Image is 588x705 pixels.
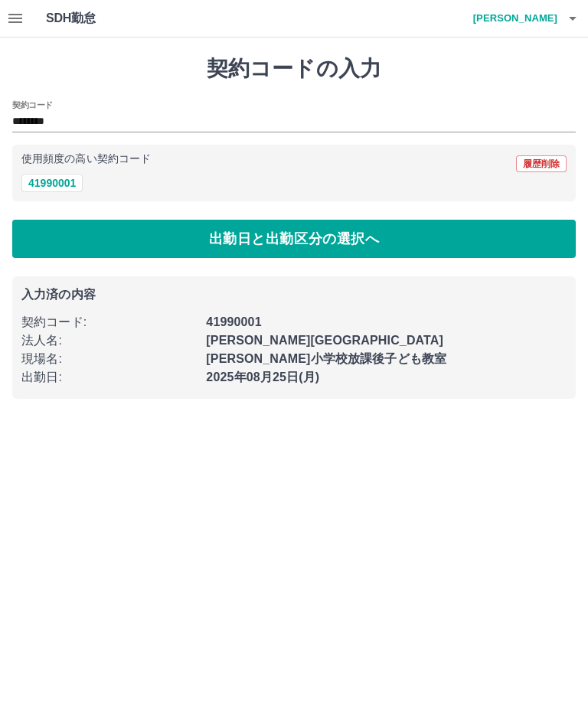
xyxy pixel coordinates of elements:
p: 現場名 : [21,350,197,368]
b: [PERSON_NAME][GEOGRAPHIC_DATA] [206,334,443,347]
b: 2025年08月25日(月) [206,370,319,384]
p: 法人名 : [21,331,197,350]
b: 41990001 [206,315,261,328]
button: 41990001 [21,174,83,192]
button: 出勤日と出勤区分の選択へ [12,220,576,258]
p: 入力済の内容 [21,289,567,301]
b: [PERSON_NAME]小学校放課後子ども教室 [206,352,446,365]
button: 履歴削除 [516,155,567,172]
p: 契約コード : [21,313,197,331]
p: 使用頻度の高い契約コード [21,154,151,165]
h1: 契約コードの入力 [12,56,576,82]
h2: 契約コード [12,99,53,111]
p: 出勤日 : [21,368,197,387]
